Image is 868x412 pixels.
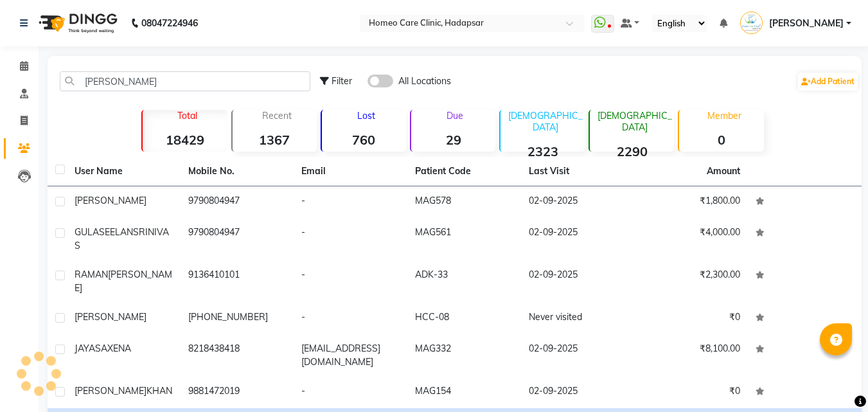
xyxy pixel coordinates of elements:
strong: 2323 [500,143,585,159]
span: All Locations [398,75,451,88]
td: - [294,377,407,408]
td: 02-09-2025 [521,260,635,303]
img: logo [33,5,121,41]
td: ₹2,300.00 [635,260,748,303]
td: MAG154 [407,377,521,408]
span: [PERSON_NAME] [75,311,146,323]
span: KHAN [146,385,172,397]
td: ₹8,100.00 [635,334,748,377]
td: 02-09-2025 [521,186,635,218]
span: [PERSON_NAME] [769,17,844,30]
p: Member [684,110,763,121]
th: Last Visit [521,157,635,186]
p: [DEMOGRAPHIC_DATA] [595,110,674,133]
td: 9790804947 [181,186,294,218]
th: User Name [67,157,181,186]
strong: 760 [322,132,406,148]
p: Recent [238,110,317,121]
span: SAXENA [95,343,131,354]
span: GULASEELAN [75,226,133,238]
td: 8218438418 [181,334,294,377]
span: [PERSON_NAME] [75,385,146,397]
p: [DEMOGRAPHIC_DATA] [506,110,585,133]
td: HCC-08 [407,303,521,334]
a: Add Patient [798,73,858,91]
td: - [294,218,407,260]
td: MAG578 [407,186,521,218]
td: - [294,260,407,303]
th: Email [294,157,407,186]
td: 02-09-2025 [521,334,635,377]
td: - [294,186,407,218]
td: 9790804947 [181,218,294,260]
strong: 18429 [143,132,227,148]
span: JAYA [75,343,95,354]
td: 02-09-2025 [521,218,635,260]
th: Amount [699,157,748,186]
p: Lost [327,110,406,121]
td: 02-09-2025 [521,377,635,408]
p: Due [414,110,495,121]
iframe: chat widget [814,361,855,399]
strong: 1367 [233,132,317,148]
td: 9881472019 [181,377,294,408]
p: Total [148,110,227,121]
td: Never visited [521,303,635,334]
td: - [294,303,407,334]
td: [EMAIL_ADDRESS][DOMAIN_NAME] [294,334,407,377]
td: MAG561 [407,218,521,260]
input: Search by Name/Mobile/Email/Code [60,71,310,91]
span: [PERSON_NAME] [75,269,172,294]
span: RAMAN [75,269,108,280]
strong: 0 [679,132,763,148]
b: 08047224946 [141,5,198,41]
span: Filter [332,75,352,87]
strong: 29 [411,132,495,148]
td: [PHONE_NUMBER] [181,303,294,334]
td: ₹0 [635,377,748,408]
span: [PERSON_NAME] [75,195,146,206]
td: 9136410101 [181,260,294,303]
th: Patient Code [407,157,521,186]
td: MAG332 [407,334,521,377]
td: ₹1,800.00 [635,186,748,218]
td: ₹4,000.00 [635,218,748,260]
td: ₹0 [635,303,748,334]
strong: 2290 [590,143,674,159]
img: Dr.Nupur Jain [740,12,763,34]
th: Mobile No. [181,157,294,186]
td: ADK-33 [407,260,521,303]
